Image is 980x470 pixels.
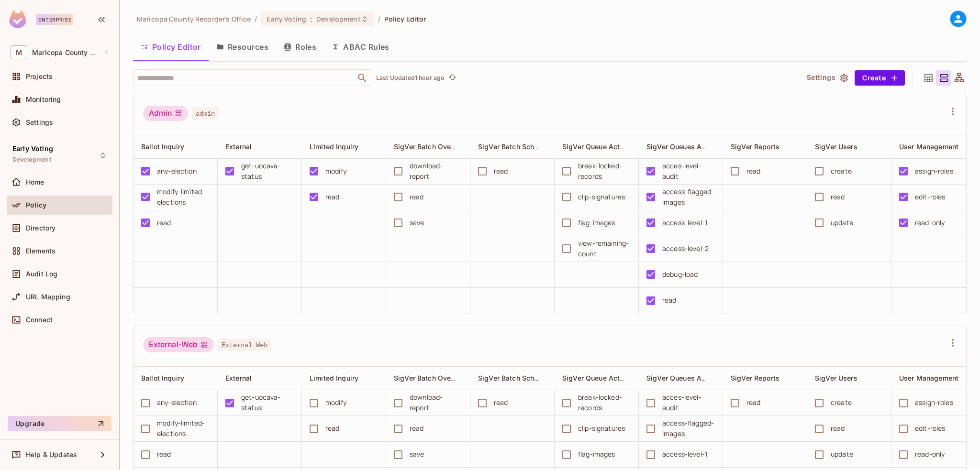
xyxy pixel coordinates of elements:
span: Click to refresh data [445,72,458,84]
span: External [225,374,252,382]
span: SigVer Batch Scheduling [478,142,558,151]
div: break-locked-records [578,392,631,413]
span: SigVer Batch Overview [394,373,469,383]
span: User Management [899,142,958,151]
button: Settings [803,70,851,86]
span: Limited Inquiry [310,142,358,151]
div: clip-signatures [578,423,625,434]
div: edit-roles [915,423,946,434]
div: break-locked-records [578,161,631,182]
div: read-only [915,449,945,459]
span: Ballot Inquiry [141,374,184,382]
div: modify [325,166,346,176]
span: User Management [899,374,958,382]
div: access-level-1 [662,218,707,228]
span: : [310,15,313,23]
div: read [494,397,508,408]
span: SigVer Reports [731,142,780,151]
div: access-level-2 [662,243,709,254]
span: Ballot Inquiry [141,142,184,151]
span: the active workspace [137,14,251,23]
div: flag-images [578,449,615,459]
div: download-report [410,392,462,413]
span: SigVer Queues Access [646,373,721,383]
div: read [325,423,340,434]
span: Projects [26,73,53,80]
span: Settings [26,119,53,126]
li: / [255,14,257,23]
div: read [410,423,424,434]
div: access-level-1 [662,449,707,459]
div: read [746,166,761,176]
div: assign-roles [915,166,953,176]
div: save [410,449,424,459]
button: Open [356,71,369,85]
div: debug-load [662,269,698,280]
button: refresh [446,72,458,84]
span: Audit Log [26,270,57,278]
div: get-uocava-status [241,161,294,182]
div: External-Web [143,337,214,352]
div: flag-images [578,218,615,228]
span: SigVer Users [815,142,857,151]
div: save [410,218,424,228]
span: M [11,45,27,59]
div: read [157,449,171,459]
div: read [831,423,845,434]
span: Home [26,178,45,186]
div: modify-limited-elections [157,418,210,439]
div: read [494,166,508,176]
span: Help & Updates [26,451,77,459]
span: Policy [26,201,46,209]
div: modify [325,397,346,408]
div: acces-level-audit [662,392,715,413]
div: access-flagged-images [662,186,715,208]
span: Limited Inquiry [310,374,358,382]
div: edit-roles [915,192,946,202]
div: acces-level-audit [662,161,715,182]
div: create [831,166,852,176]
span: Early Voting [267,14,306,23]
span: SigVer Batch Scheduling [478,373,558,383]
div: Admin [143,106,188,121]
span: Development [316,14,360,23]
span: URL Mapping [26,293,70,301]
div: read-only [915,218,945,228]
span: Policy Editor [384,14,426,23]
div: any-election [157,166,197,176]
div: view-remaining-count [578,238,631,259]
div: create [831,397,852,408]
div: access-flagged-images [662,418,715,439]
div: read [410,192,424,202]
div: read [662,295,677,306]
div: clip-signatures [578,192,625,202]
button: Create [855,70,905,86]
div: update [831,218,853,228]
button: Upgrade [8,416,111,431]
div: modify-limited-elections [157,186,210,208]
span: Development [12,156,51,164]
div: download-report [410,161,462,182]
span: SigVer Batch Overview [394,142,469,151]
span: SigVer Queue Actions [562,373,634,383]
span: SigVer Queues Access [646,142,721,151]
img: SReyMgAAAABJRU5ErkJggg== [9,11,26,28]
span: admin [192,107,219,120]
span: Monitoring [26,96,61,103]
li: / [378,14,380,23]
span: refresh [448,73,457,83]
span: SigVer Reports [731,374,780,382]
div: Enterprise [36,14,73,25]
div: read [157,218,171,228]
div: read [831,192,845,202]
div: update [831,449,853,459]
div: get-uocava-status [241,392,294,413]
span: Elements [26,247,56,255]
span: Workspace: Maricopa County Recorder's Office [32,49,99,56]
span: SigVer Users [815,374,857,382]
span: SigVer Queue Actions [562,142,634,151]
button: ABAC Rules [324,35,397,59]
div: any-election [157,397,197,408]
span: External [225,142,252,151]
button: Roles [276,35,324,59]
